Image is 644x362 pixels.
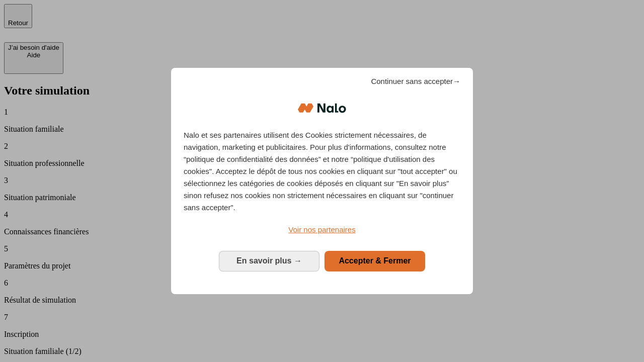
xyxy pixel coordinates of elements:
img: Logo [298,93,346,123]
a: Voir nos partenaires [184,224,460,236]
button: En savoir plus: Configurer vos consentements [219,251,319,271]
span: En savoir plus → [236,256,302,265]
span: Accepter & Fermer [339,256,411,265]
span: Continuer sans accepter→ [371,75,460,87]
p: Nalo et ses partenaires utilisent des Cookies strictement nécessaires, de navigation, marketing e... [184,129,460,214]
span: Voir nos partenaires [288,225,355,234]
button: Accepter & Fermer: Accepter notre traitement des données et fermer [325,251,425,271]
div: Bienvenue chez Nalo Gestion du consentement [171,68,473,294]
